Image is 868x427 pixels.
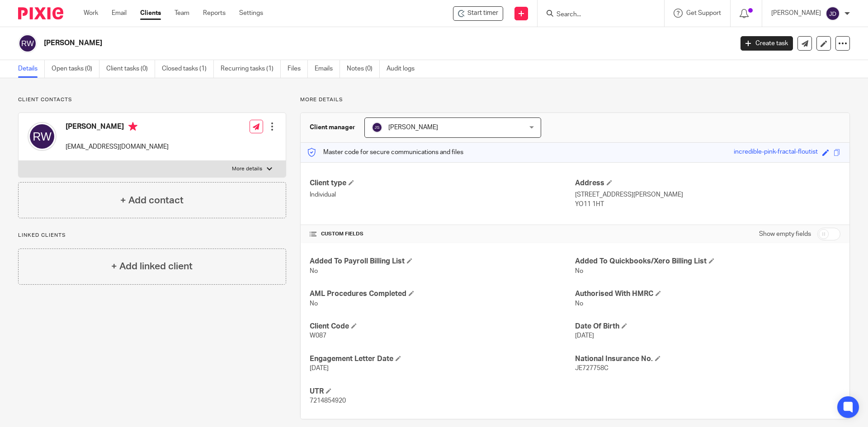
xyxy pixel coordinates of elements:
[18,96,286,103] p: Client contacts
[310,398,346,404] span: 7214854920
[52,60,99,78] a: Open tasks (0)
[310,365,329,371] span: [DATE]
[120,193,184,207] h4: + Add contact
[347,60,380,78] a: Notes (0)
[106,60,155,78] a: Client tasks (0)
[221,60,281,78] a: Recurring tasks (1)
[315,60,340,78] a: Emails
[741,36,793,51] a: Create task
[575,190,840,199] p: [STREET_ADDRESS][PERSON_NAME]
[388,124,438,131] span: [PERSON_NAME]
[28,122,57,151] img: svg%3E
[18,7,63,19] img: Pixie
[310,123,355,132] h3: Client manager
[387,60,421,78] a: Audit logs
[734,147,818,158] div: incredible-pink-fractal-floutist
[288,60,308,78] a: Files
[575,365,609,371] span: JE727758C
[84,9,98,18] a: Work
[239,9,263,18] a: Settings
[112,9,127,18] a: Email
[140,9,161,18] a: Clients
[575,200,840,209] p: YO11 1HT
[128,122,137,131] i: Primary
[759,230,811,239] label: Show empty fields
[310,289,575,299] h4: AML Procedures Completed
[310,257,575,266] h4: Added To Payroll Billing List
[310,354,575,364] h4: Engagement Letter Date
[175,9,189,18] a: Team
[372,122,382,133] img: svg%3E
[44,38,590,48] h2: [PERSON_NAME]
[826,6,840,21] img: svg%3E
[575,257,840,266] h4: Added To Quickbooks/Xero Billing List
[300,96,850,103] p: More details
[162,60,214,78] a: Closed tasks (1)
[310,333,326,339] span: W087
[771,9,821,18] p: [PERSON_NAME]
[575,333,594,339] span: [DATE]
[66,142,169,151] p: [EMAIL_ADDRESS][DOMAIN_NAME]
[307,148,463,157] p: Master code for secure communications and files
[18,34,37,53] img: svg%3E
[453,6,503,21] div: Richard Williams
[111,259,193,273] h4: + Add linked client
[18,60,45,78] a: Details
[310,387,575,396] h4: UTR
[575,300,583,307] span: No
[467,9,498,18] span: Start timer
[686,10,721,16] span: Get Support
[18,232,286,239] p: Linked clients
[310,230,575,238] h4: CUSTOM FIELDS
[575,178,840,188] h4: Address
[575,354,840,364] h4: National Insurance No.
[310,322,575,331] h4: Client Code
[575,289,840,299] h4: Authorised With HMRC
[66,122,169,133] h4: [PERSON_NAME]
[575,322,840,331] h4: Date Of Birth
[310,178,575,188] h4: Client type
[310,300,318,307] span: No
[310,190,575,199] p: Individual
[575,268,583,274] span: No
[203,9,226,18] a: Reports
[310,268,318,274] span: No
[556,11,637,19] input: Search
[232,165,262,173] p: More details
